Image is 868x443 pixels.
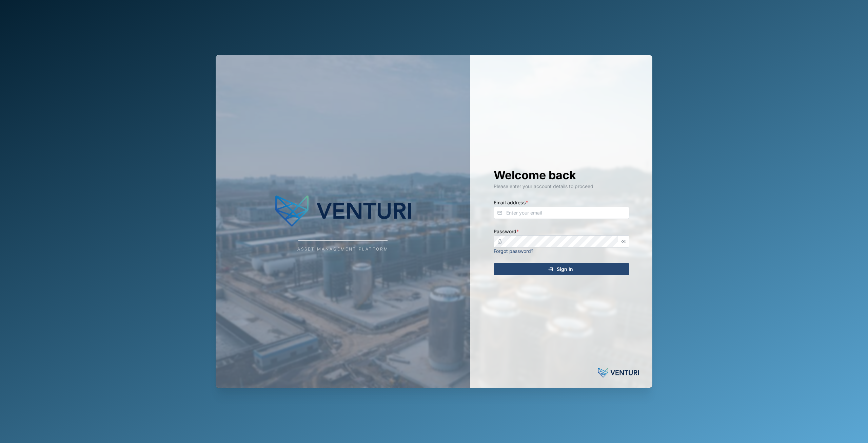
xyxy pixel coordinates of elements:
[494,263,629,275] button: Sign In
[557,263,573,275] span: Sign In
[494,168,629,183] h1: Welcome back
[494,248,533,254] a: Forgot password?
[275,191,411,232] img: Company Logo
[494,228,519,235] label: Password
[598,366,639,380] img: Powered by: Venturi
[297,246,389,253] div: Asset Management Platform
[494,183,629,190] div: Please enter your account details to proceed
[494,199,528,206] label: Email address
[494,207,629,219] input: Enter your email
